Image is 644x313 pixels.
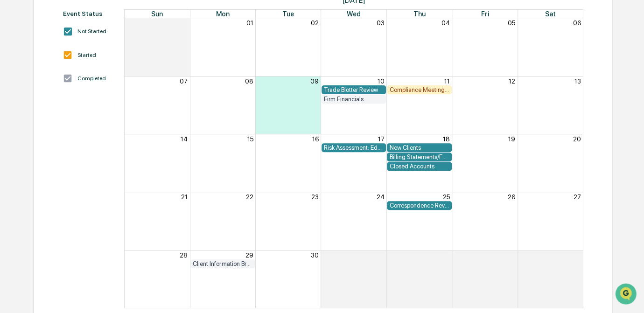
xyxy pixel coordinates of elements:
button: 24 [376,193,384,201]
div: Month View [124,9,583,308]
button: 26 [508,193,515,201]
div: Billing Statements/Fee Calculations Report [389,153,449,160]
div: 🗄️ [68,118,75,125]
button: 07 [180,77,188,85]
button: 31 [181,19,188,27]
a: 🖐️Preclearance [6,113,64,130]
div: Not Started [77,28,106,35]
div: Closed Accounts [389,163,449,170]
a: Powered byPylon [66,157,113,165]
div: Completed [77,75,106,82]
button: 25 [443,193,450,201]
button: 17 [378,135,384,143]
button: 11 [444,77,450,85]
div: Trade Blotter Review [324,86,384,93]
span: Pylon [93,158,113,165]
button: 23 [311,193,319,201]
div: 🔎 [9,136,17,143]
span: Fri [481,10,489,18]
span: Preclearance [19,117,60,126]
button: 03 [507,251,515,259]
div: Event Status [63,10,115,17]
button: 01 [377,251,384,259]
div: Compliance Meeting Prep [389,86,449,93]
button: 09 [310,77,319,85]
button: 14 [181,135,188,143]
button: 03 [376,19,384,27]
button: 02 [311,19,319,27]
button: 19 [508,135,515,143]
iframe: Open customer support [614,282,639,307]
div: Risk Assessment: Education and Training [324,144,384,151]
button: 13 [574,77,581,85]
div: We're available if you need us! [32,80,118,88]
button: 16 [312,135,319,143]
button: 21 [181,193,188,201]
a: 🗄️Attestations [64,113,119,130]
button: 22 [246,193,253,201]
div: 🖐️ [9,118,17,125]
span: Thu [413,10,426,18]
div: Client Information Breach [193,260,252,267]
div: New Clients [389,144,449,151]
button: 04 [441,19,450,27]
button: 06 [573,19,581,27]
span: Sun [151,10,163,18]
span: Wed [347,10,361,18]
span: Data Lookup [19,135,59,144]
button: 10 [377,77,384,85]
button: 20 [573,135,581,143]
div: Started [77,52,96,58]
button: 15 [247,135,253,143]
p: How can we help? [9,19,170,34]
button: 29 [245,251,253,259]
div: Firm Financials [324,96,384,103]
button: 01 [246,19,253,27]
button: 04 [572,251,581,259]
div: Correspondence Review [389,202,449,209]
button: 30 [311,251,319,259]
button: 27 [573,193,581,201]
a: 🔎Data Lookup [6,131,63,148]
span: Tue [282,10,294,18]
div: Start new chat [32,71,153,80]
button: 12 [509,77,515,85]
span: Attestations [77,117,116,126]
button: 02 [442,251,450,259]
button: 18 [443,135,450,143]
span: Mon [216,10,230,18]
button: 28 [180,251,188,259]
button: 05 [508,19,515,27]
span: Sat [545,10,556,18]
button: 08 [245,77,253,85]
img: 1746055101610-c473b297-6a78-478c-a979-82029cc54cd1 [9,71,26,88]
button: Start new chat [159,74,170,85]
